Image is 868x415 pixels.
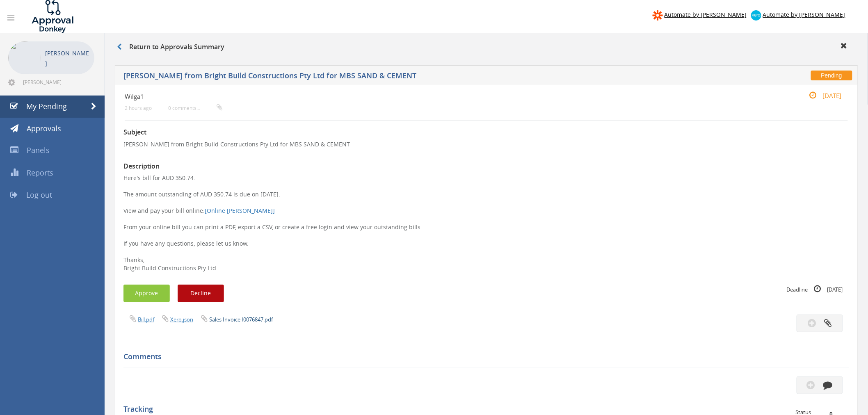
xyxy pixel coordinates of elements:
[125,93,727,100] h4: Wilga1
[45,48,90,68] p: [PERSON_NAME]
[787,285,843,294] small: Deadline [DATE]
[205,207,275,214] a: [Online [PERSON_NAME]]
[125,105,152,111] small: 2 hours ago
[123,174,849,272] p: Here's bill for AUD 350.74. The amount outstanding of AUD 350.74 is due on [DATE]. View and pay y...
[665,11,747,18] span: Automate by [PERSON_NAME]
[796,409,843,415] div: Status
[168,105,222,111] small: 0 comments...
[123,72,633,82] h5: [PERSON_NAME] from Bright Build Constructions Pty Ltd for MBS SAND & CEMENT
[123,140,849,148] p: [PERSON_NAME] from Bright Build Constructions Pty Ltd for MBS SAND & CEMENT
[138,316,154,323] a: Bill.pdf
[123,285,170,302] button: Approve
[123,405,843,413] h5: Tracking
[178,285,224,302] button: Decline
[763,11,845,18] span: Automate by [PERSON_NAME]
[170,316,193,323] a: Xero.json
[751,10,761,21] img: xero-logo.png
[27,145,50,155] span: Panels
[209,316,273,323] a: Sales Invoice I0076847.pdf
[123,129,849,136] h3: Subject
[23,79,93,85] span: [PERSON_NAME][EMAIL_ADDRESS][DOMAIN_NAME]
[123,353,843,361] h5: Comments
[653,10,663,21] img: zapier-logomark.png
[117,43,224,51] h3: Return to Approvals Summary
[123,163,849,170] h3: Description
[811,71,852,80] span: Pending
[801,91,842,100] small: [DATE]
[26,190,52,200] span: Log out
[27,168,53,178] span: Reports
[26,101,67,111] span: My Pending
[27,123,61,133] span: Approvals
